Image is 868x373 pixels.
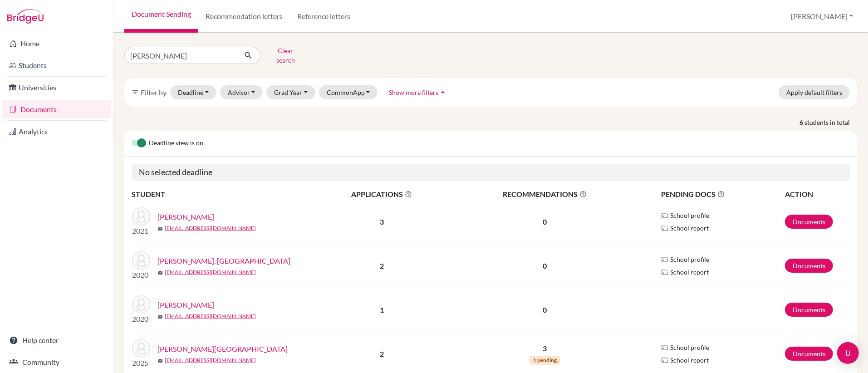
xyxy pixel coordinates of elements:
span: School profile [670,211,709,220]
span: Show more filters [389,88,438,96]
strong: 6 [799,118,804,127]
i: filter_list [132,88,139,96]
a: Documents [785,259,833,273]
div: Open Intercom Messenger [837,342,859,364]
a: Universities [2,79,111,97]
a: [PERSON_NAME][GEOGRAPHIC_DATA] [157,344,288,354]
b: 2 [380,349,384,358]
span: mail [157,314,163,319]
p: 0 [451,260,639,271]
span: students in total [804,118,857,127]
span: Deadline view is on [149,138,203,149]
img: Smith, Jacob [132,207,150,226]
img: Parchments logo [661,269,668,276]
span: School report [670,267,709,277]
th: STUDENT [132,188,313,200]
p: 2020 [132,314,150,324]
a: Home [2,34,111,53]
p: 2020 [132,270,150,280]
span: School report [670,355,709,365]
img: Parchments logo [661,256,668,263]
img: Smith, Jadyn [132,339,150,358]
b: 3 [380,217,384,226]
a: Students [2,56,111,74]
a: Community [2,353,111,371]
a: Analytics [2,123,111,141]
img: Parchments logo [661,212,668,219]
b: 2 [380,261,384,270]
span: School profile [670,343,709,352]
a: [EMAIL_ADDRESS][DOMAIN_NAME] [165,268,256,276]
span: RECOMMENDATIONS [451,189,639,200]
p: 2021 [132,226,150,236]
img: Bridge-U [7,9,44,24]
span: 1 pending [530,356,560,365]
a: [EMAIL_ADDRESS][DOMAIN_NAME] [165,224,256,232]
button: Apply default filters [779,85,850,99]
img: Smith, Camden [132,251,150,270]
a: Help center [2,331,111,349]
span: School profile [670,255,709,264]
span: mail [157,270,163,275]
a: [PERSON_NAME], [GEOGRAPHIC_DATA] [157,255,290,266]
img: Parchments logo [661,225,668,232]
button: Clear search [260,44,311,67]
img: Parchments logo [661,357,668,364]
p: 3 [451,343,639,354]
input: Find student by name... [124,47,237,64]
p: 2025 [132,358,150,368]
button: CommonApp [319,85,378,99]
span: APPLICATIONS [314,189,450,200]
a: [EMAIL_ADDRESS][DOMAIN_NAME] [165,312,256,320]
a: Documents [785,215,833,229]
a: Documents [785,347,833,361]
img: Parchments logo [661,344,668,351]
i: arrow_drop_up [438,88,447,97]
button: Deadline [170,85,216,99]
button: [PERSON_NAME] [787,8,857,25]
button: Grad Year [266,85,315,99]
img: Smith, Logan [132,295,150,314]
p: 0 [451,216,639,227]
th: ACTION [785,188,850,200]
a: [EMAIL_ADDRESS][DOMAIN_NAME] [165,356,256,364]
button: Show more filtersarrow_drop_up [381,85,455,99]
a: Documents [785,303,833,317]
b: 1 [380,305,384,314]
span: mail [157,358,163,363]
a: [PERSON_NAME] [157,211,214,222]
span: Filter by [141,88,167,97]
span: mail [157,226,163,231]
p: 0 [451,304,639,315]
a: Documents [2,100,111,118]
span: School report [670,223,709,233]
a: [PERSON_NAME] [157,299,214,310]
span: PENDING DOCS [661,189,784,200]
button: Advisor [220,85,263,99]
h5: No selected deadline [132,164,850,181]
